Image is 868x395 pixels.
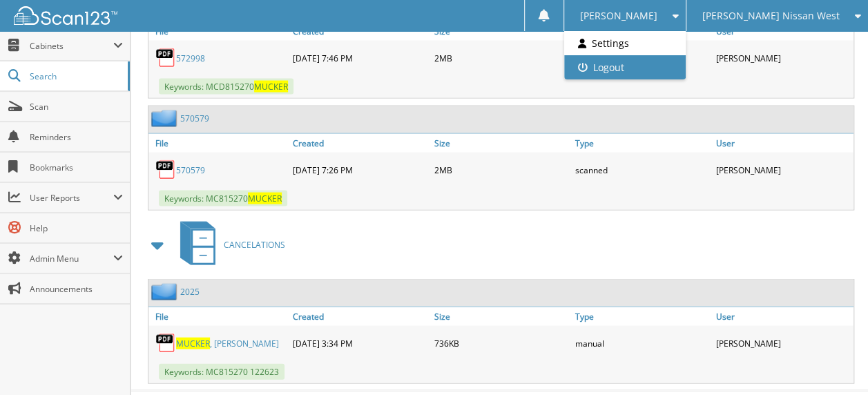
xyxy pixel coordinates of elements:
div: [DATE] 7:26 PM [289,156,430,184]
span: Announcements [30,283,123,295]
a: Logout [564,55,686,79]
div: [PERSON_NAME] [713,156,853,184]
a: File [148,134,289,153]
img: folder2.png [151,110,180,127]
span: MUCKER [248,193,282,204]
a: Type [572,134,713,153]
a: User [713,22,853,41]
span: Search [30,70,121,82]
a: Created [289,307,430,326]
span: MUCKER [176,338,210,349]
a: 570579 [180,113,209,124]
div: [DATE] 7:46 PM [289,44,430,72]
span: CANCELATIONS [224,239,285,251]
span: Reminders [30,131,123,143]
span: User Reports [30,192,113,204]
div: 2MB [430,156,571,184]
span: Keywords: MCD815270 [159,79,293,95]
img: PDF.png [155,48,176,68]
div: [PERSON_NAME] [713,44,853,72]
span: Scan [30,101,123,113]
a: 2025 [180,286,200,298]
a: MUCKER, [PERSON_NAME] [176,338,279,349]
span: Keywords: MC815270 [159,191,287,206]
a: 572998 [176,52,205,64]
a: User [713,134,853,153]
a: Size [430,134,571,153]
img: scan123-logo-white.svg [14,6,117,25]
span: Keywords: MC815270 122623 [159,364,284,380]
a: CANCELATIONS [172,218,285,272]
a: Size [430,307,571,326]
div: scanned [572,156,713,184]
a: File [148,22,289,41]
a: Size [430,22,571,41]
img: PDF.png [155,160,176,180]
a: 570579 [176,164,205,176]
div: 2MB [430,44,571,72]
span: Help [30,222,123,234]
a: User [713,307,853,326]
div: [DATE] 3:34 PM [289,329,430,357]
span: [PERSON_NAME] [579,12,657,20]
a: File [148,307,289,326]
div: 736KB [430,329,571,357]
span: MUCKER [254,81,288,93]
span: Cabinets [30,40,113,52]
img: folder2.png [151,283,180,300]
img: PDF.png [155,333,176,354]
div: [PERSON_NAME] [713,329,853,357]
span: [PERSON_NAME] Nissan West [702,12,839,20]
a: Settings [564,31,686,55]
a: Created [289,22,430,41]
a: Type [572,307,713,326]
span: Admin Menu [30,253,113,264]
div: manual [572,329,713,357]
a: Created [289,134,430,153]
span: Bookmarks [30,162,123,173]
